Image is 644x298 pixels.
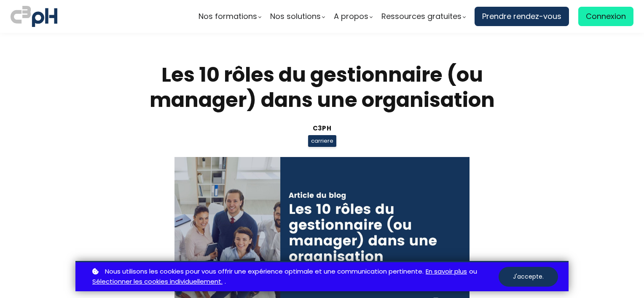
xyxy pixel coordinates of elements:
span: Prendre rendez-vous [482,10,561,23]
span: A propos [334,10,368,23]
span: Connexion [586,10,626,23]
div: C3pH [126,123,518,133]
span: Nos solutions [270,10,321,23]
img: logo C3PH [11,4,57,29]
p: ou . [90,266,499,287]
button: J'accepte. [499,267,558,287]
a: En savoir plus [426,266,467,277]
a: Connexion [578,7,633,26]
a: Prendre rendez-vous [475,7,569,26]
span: Nos formations [199,10,257,23]
span: Ressources gratuites [381,10,462,23]
a: Sélectionner les cookies individuellement. [92,277,223,287]
span: carriere [308,135,336,147]
span: Nous utilisons les cookies pour vous offrir une expérience optimale et une communication pertinente. [105,266,424,277]
h1: Les 10 rôles du gestionnaire (ou manager) dans une organisation [126,62,518,113]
